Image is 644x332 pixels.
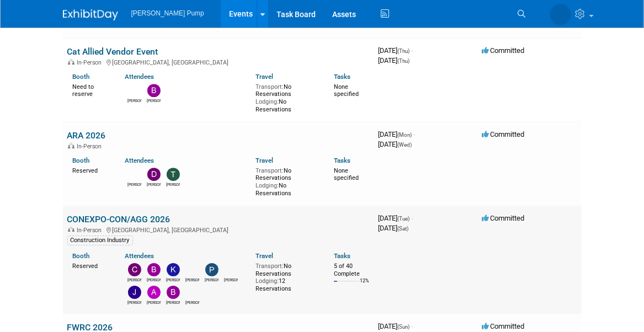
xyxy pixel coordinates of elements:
a: Tasks [334,252,350,260]
span: [DATE] [379,46,413,55]
div: Patrick Champagne [205,276,219,283]
span: In-Person [77,143,105,150]
span: In-Person [77,59,105,66]
div: Need to reserve [73,81,109,98]
span: - [412,322,413,330]
span: [DATE] [379,224,409,232]
a: Attendees [125,252,154,260]
span: - [412,46,413,55]
span: [DATE] [379,214,413,222]
span: [DATE] [379,56,410,65]
a: Booth [73,73,90,81]
a: Cat Allied Vendor Event [67,46,158,57]
div: Kelly Seliga [166,276,180,283]
div: Amanda Smith [127,181,141,188]
span: Lodging: [256,98,279,105]
a: ARA 2026 [67,130,106,141]
div: Christopher Thompson [127,276,141,283]
div: Reserved [73,165,109,175]
span: (Thu) [398,48,410,54]
div: Amanda Smith [127,97,141,104]
div: No Reservations No Reservations [256,165,317,197]
div: Bobby Zitzka [147,97,161,104]
span: (Mon) [398,132,412,138]
div: No Reservations No Reservations [256,81,317,114]
img: Patrick Champagne [205,263,219,276]
a: Travel [256,252,273,260]
a: Booth [73,157,90,164]
div: David Perry [147,181,161,188]
img: In-Person Event [68,227,74,232]
span: (Sun) [398,324,410,330]
img: David Perry [147,168,161,181]
img: Bobby Zitzka [147,263,161,276]
span: [DATE] [379,322,413,330]
span: Committed [482,46,525,55]
img: Christopher Thompson [128,263,141,276]
a: Travel [256,73,273,81]
div: [GEOGRAPHIC_DATA], [GEOGRAPHIC_DATA] [67,57,370,66]
span: (Wed) [398,142,412,148]
div: Amanda Smith [185,276,199,283]
span: In-Person [77,227,105,234]
img: Brian Lee [167,286,180,299]
img: Kelly Seliga [167,263,180,276]
div: Reserved [73,260,109,270]
a: CONEXPO-CON/AGG 2026 [67,214,171,224]
img: Jake Sowders [128,286,141,299]
div: Bobby Zitzka [147,276,161,283]
img: Amanda Smith [186,263,199,276]
a: Travel [256,157,273,164]
span: - [412,214,413,222]
div: Jake Sowders [127,299,141,306]
span: Lodging: [256,182,279,189]
a: Attendees [125,73,154,81]
span: (Thu) [398,58,410,64]
span: [DATE] [379,130,416,138]
span: Committed [482,214,525,222]
a: Tasks [334,73,350,81]
span: - [414,130,416,138]
span: Transport: [256,263,284,270]
img: Terry Guerra [167,168,180,181]
div: Terry Guerra [166,181,180,188]
img: In-Person Event [68,59,74,65]
span: None specified [334,83,359,98]
div: Allan Curry [147,299,161,306]
img: In-Person Event [68,143,74,148]
div: Rachel Court [185,299,199,306]
span: Committed [482,322,525,330]
span: (Tue) [398,216,410,222]
span: Transport: [256,167,284,174]
img: Amanda Smith [128,84,141,97]
td: 12% [360,278,369,293]
div: 5 of 40 Complete [334,263,370,277]
img: Allan Curry [147,286,161,299]
div: Brian Lee [166,299,180,306]
div: Construction Industry [67,235,133,245]
img: ExhibitDay [63,9,118,20]
img: Amanda Smith [128,168,141,181]
div: No Reservations 12 Reservations [256,260,317,293]
div: Ryan McHugh [224,276,238,283]
span: (Sat) [398,226,409,232]
a: Attendees [125,157,154,164]
a: Booth [73,252,90,260]
span: Transport: [256,83,284,90]
span: Lodging: [256,277,279,285]
img: Amanda Smith [550,4,571,25]
span: [DATE] [379,140,412,148]
img: Bobby Zitzka [147,84,161,97]
a: Tasks [334,157,350,164]
div: [GEOGRAPHIC_DATA], [GEOGRAPHIC_DATA] [67,225,370,234]
span: Committed [482,130,525,138]
span: None specified [334,167,359,182]
img: Rachel Court [186,286,199,299]
span: [PERSON_NAME] Pump [131,9,204,17]
img: Ryan McHugh [225,263,238,276]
